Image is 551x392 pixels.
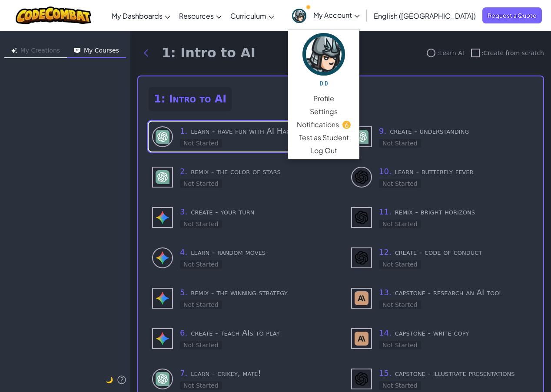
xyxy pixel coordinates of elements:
h3: remix - bright horizons [379,206,529,218]
span: 6 [342,121,351,129]
img: Gemini [156,211,169,224]
span: 9 . [379,126,386,135]
span: 11 . [379,207,392,216]
a: Test as Student [288,131,359,144]
div: use - Gemini (Not Started) [149,202,334,232]
span: 6 . [180,328,187,337]
span: 15 . [379,369,392,378]
div: Not Started [180,381,222,390]
div: use - DALL-E 3 (Not Started) [348,202,533,232]
div: learn to use - Gemini (Not Started) [149,243,334,273]
a: Curriculum [226,4,279,27]
a: Log Out [288,144,359,157]
img: DALL-E 3 [355,170,368,184]
div: Not Started [379,341,421,349]
div: use - Gemini (Not Started) [149,323,334,353]
img: Icon [74,48,80,53]
div: Not Started [379,220,421,228]
h3: learn - random moves [180,246,330,258]
span: Resources [179,11,214,20]
span: 10 . [379,167,392,176]
a: My Account [288,2,364,29]
a: Settings [288,105,359,118]
span: : Learn AI [437,49,464,57]
img: avatar [302,33,345,76]
h3: create - teach AIs to play [180,327,330,339]
a: D D [288,32,359,92]
span: 13 . [379,288,392,297]
div: Not Started [180,179,222,188]
a: English ([GEOGRAPHIC_DATA]) [369,4,480,27]
h3: remix - the color of stars [180,165,330,178]
span: 1 . [180,126,187,135]
div: Not Started [379,179,421,188]
h3: create - understanding [379,125,529,137]
div: learn to use - GPT-4 (Not Started) [149,122,334,152]
div: Not Started [379,300,421,309]
img: Claude [355,332,368,346]
span: English ([GEOGRAPHIC_DATA]) [374,11,476,20]
img: Icon [11,48,17,53]
div: use - Claude (Not Started) [348,323,533,353]
h3: capstone - research an AI tool [379,287,529,299]
div: use - GPT-4 (Not Started) [348,122,533,152]
img: DALL-E 3 [355,211,368,224]
img: Gemini [156,332,169,346]
div: Not Started [180,139,222,148]
img: Claude [355,291,368,305]
div: Not Started [180,300,222,309]
button: Back to modules [137,44,155,62]
span: 🌙 [106,376,113,383]
span: 2 . [180,167,187,176]
h3: learn - have fun with AI HackStack [180,125,330,137]
h3: capstone - illustrate presentations [379,367,529,379]
img: GPT-4 [355,130,368,144]
h3: learn - butterfly fever [379,165,529,178]
span: 14 . [379,328,392,337]
img: GPT-4 [156,372,169,386]
img: CodeCombat logo [16,7,92,24]
div: use - GPT-4 (Not Started) [149,162,334,192]
span: 5 . [180,288,187,297]
div: Not Started [180,220,222,228]
h5: D D [297,80,351,86]
h2: 1: Intro to AI [149,87,232,111]
a: Resources [175,4,226,27]
div: Not Started [379,139,421,148]
button: 🌙 [106,375,113,385]
img: avatar [292,9,306,23]
span: 12 . [379,247,392,257]
div: Not Started [379,381,421,390]
img: Gemini [156,251,169,265]
img: DALL-E 3 [355,251,368,265]
span: : Create from scratch [481,49,544,57]
div: use - DALL-E 3 (Not Started) [348,243,533,273]
div: Not Started [379,260,421,269]
a: My Dashboards [107,4,175,27]
div: Not Started [180,341,222,349]
div: Not Started [180,260,222,269]
span: My Dashboards [112,11,163,20]
span: 4 . [180,247,187,257]
h3: remix - the winning strategy [180,287,330,299]
h3: capstone - write copy [379,327,529,339]
span: Curriculum [230,11,266,20]
a: Request a Quote [482,7,542,23]
img: GPT-4 [156,130,169,144]
span: My Account [313,10,360,20]
h3: learn - crikey, mate! [180,367,330,379]
div: learn to use - DALL-E 3 (Not Started) [348,162,533,192]
button: My Creations [4,44,67,58]
span: 7 . [180,369,187,378]
a: Profile [288,92,359,105]
img: Gemini [156,291,169,305]
h1: 1: Intro to AI [162,45,256,61]
span: Notifications [297,119,339,130]
a: Notifications6 [288,118,359,131]
span: 3 . [180,207,187,216]
button: My Courses [67,44,126,58]
div: use - Gemini (Not Started) [149,283,334,313]
div: use - Claude (Not Started) [348,283,533,313]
